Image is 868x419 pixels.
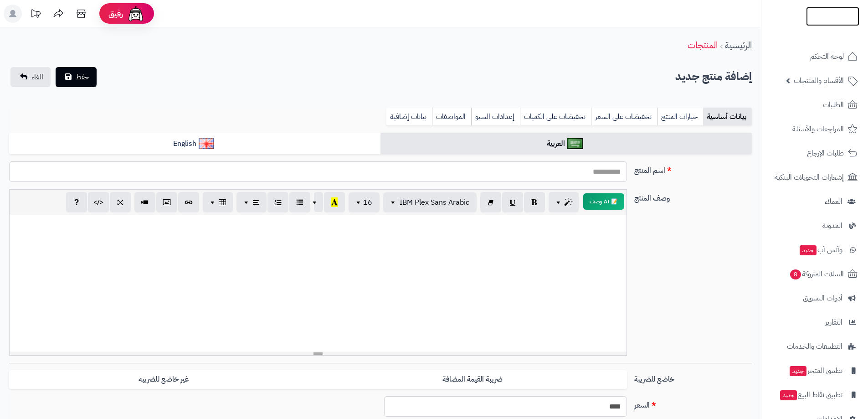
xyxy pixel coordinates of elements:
a: السلات المتروكة8 [767,263,863,285]
a: طلبات الإرجاع [767,142,863,164]
a: المنتجات [688,38,718,52]
a: العربية [380,133,752,155]
label: اسم المنتج [631,161,755,176]
a: إشعارات التحويلات البنكية [767,166,863,188]
span: وآتس آب [799,243,842,256]
span: تطبيق المتجر [789,364,842,377]
img: English [199,138,215,149]
a: التقارير [767,311,863,333]
h2: إضافة منتج جديد [675,67,752,86]
span: طلبات الإرجاع [807,147,844,160]
span: 8 [790,269,801,279]
button: IBM Plex Sans Arabic [383,192,477,212]
label: وصف المنتج [631,189,755,204]
span: التطبيقات والخدمات [787,340,842,353]
span: رفيق [108,8,123,19]
a: تطبيق المتجرجديد [767,360,863,382]
a: الطلبات [767,94,863,116]
button: حفظ [56,67,97,87]
span: الغاء [31,72,43,83]
span: العملاء [825,195,842,208]
a: تحديثات المنصة [24,5,47,25]
a: المواصفات [432,108,471,126]
span: أدوات التسويق [803,292,842,305]
span: 16 [363,197,372,208]
img: العربية [567,138,583,149]
a: English [9,133,380,155]
span: تطبيق نقاط البيع [779,388,842,401]
button: 16 [349,192,380,212]
a: الغاء [10,67,51,87]
a: المدونة [767,215,863,237]
a: تخفيضات على السعر [591,108,657,126]
span: إشعارات التحويلات البنكية [775,171,844,184]
span: المراجعات والأسئلة [792,123,844,135]
span: جديد [780,390,797,400]
a: بيانات إضافية [386,108,432,126]
span: حفظ [76,72,89,83]
button: 📝 AI وصف [583,193,624,210]
a: بيانات أساسية [703,108,752,126]
label: خاضع للضريبة [631,370,755,385]
span: السلات المتروكة [789,268,844,280]
a: خيارات المنتج [657,108,703,126]
label: ضريبة القيمة المضافة [318,370,627,389]
span: IBM Plex Sans Arabic [400,197,469,208]
a: وآتس آبجديد [767,239,863,261]
img: ai-face.png [127,5,145,23]
span: الطلبات [823,98,844,111]
label: السعر [631,396,755,411]
span: لوحة التحكم [810,50,844,63]
span: الأقسام والمنتجات [794,74,844,87]
a: إعدادات السيو [471,108,520,126]
a: تطبيق نقاط البيعجديد [767,384,863,406]
a: لوحة التحكم [767,46,863,67]
a: تخفيضات على الكميات [520,108,591,126]
span: التقارير [825,316,842,329]
span: جديد [790,366,806,376]
a: التطبيقات والخدمات [767,336,863,357]
a: المراجعات والأسئلة [767,118,863,140]
label: غير خاضع للضريبه [9,370,318,389]
span: المدونة [822,219,842,232]
img: logo-2.png [806,25,859,44]
a: الرئيسية [725,38,752,52]
span: جديد [800,245,817,255]
a: أدوات التسويق [767,287,863,309]
a: العملاء [767,191,863,212]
